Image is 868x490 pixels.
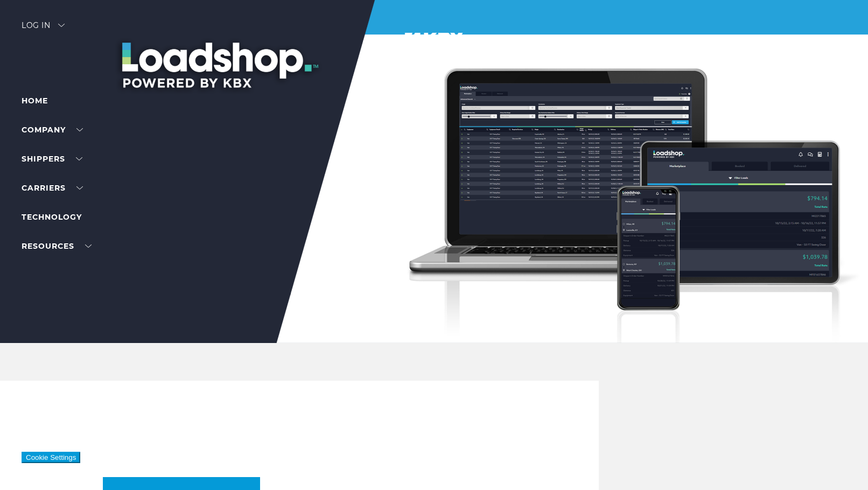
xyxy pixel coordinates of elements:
[22,241,92,251] a: RESOURCES
[22,96,48,106] a: Home
[22,212,82,222] a: Technology
[22,183,83,193] a: Carriers
[22,125,83,135] a: Company
[22,452,80,463] button: Cookie Settings
[22,154,82,164] a: SHIPPERS
[22,22,65,37] div: Log in
[58,24,65,27] img: arrow
[394,22,474,69] img: kbx logo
